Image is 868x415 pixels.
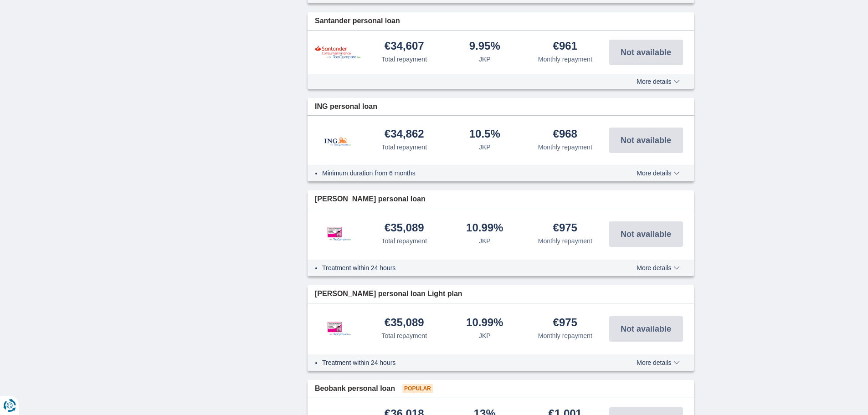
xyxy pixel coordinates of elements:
[637,359,671,366] font: More details
[315,195,426,203] font: [PERSON_NAME] personal loan
[630,359,686,366] button: More details
[553,221,577,234] font: €975
[381,237,427,245] font: Total repayment
[621,48,671,57] font: Not available
[315,102,377,110] font: ING personal loan
[637,264,671,272] font: More details
[385,40,424,52] font: €34,607
[553,128,577,140] font: €968
[637,78,671,85] font: More details
[553,316,577,328] font: €975
[621,136,671,145] font: Not available
[609,316,683,342] button: Not available
[630,264,686,272] button: More details
[630,169,686,177] button: More details
[315,217,360,250] img: product.pl.alt Leemans Credits
[469,128,500,140] font: 10.5%
[322,169,416,177] font: Minimum duration from 6 months
[466,316,503,328] font: 10.99%
[466,221,503,234] font: 10.99%
[315,384,395,392] font: Beobank personal loan
[381,143,427,151] font: Total repayment
[609,40,683,65] button: Not available
[315,17,400,25] font: Santander personal loan
[637,169,671,177] font: More details
[609,221,683,247] button: Not available
[385,316,424,328] font: €35,089
[385,221,424,234] font: €35,089
[322,359,395,366] font: Treatment within 24 hours
[315,313,360,345] img: product.pl.alt Leemans Credits
[630,78,686,85] button: More details
[404,385,431,392] font: Popular
[538,237,592,245] font: Monthly repayment
[479,143,491,151] font: JKP
[553,40,577,52] font: €961
[538,143,592,151] font: Monthly repayment
[385,128,424,140] font: €34,862
[315,125,360,155] img: product.pl.alt ING
[609,128,683,153] button: Not available
[322,264,395,272] font: Treatment within 24 hours
[538,332,592,339] font: Monthly repayment
[381,332,427,339] font: Total repayment
[479,237,491,245] font: JKP
[621,324,671,333] font: Not available
[621,230,671,239] font: Not available
[469,40,500,52] font: 9.95%
[381,56,427,63] font: Total repayment
[315,45,360,59] img: product.pl.alt Santander
[479,332,491,339] font: JKP
[538,56,592,63] font: Monthly repayment
[315,290,462,297] font: [PERSON_NAME] personal loan Light plan
[479,56,491,63] font: JKP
